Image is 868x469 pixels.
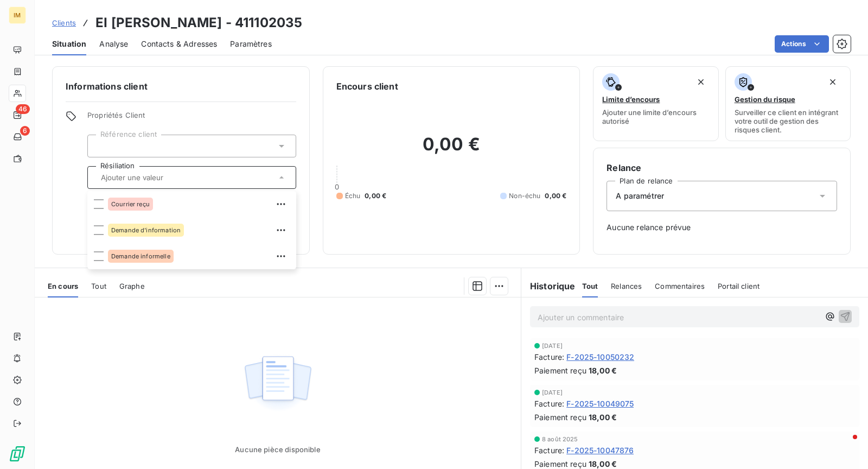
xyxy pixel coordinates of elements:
img: Empty state [243,350,312,417]
span: Surveiller ce client en intégrant votre outil de gestion des risques client. [735,108,841,134]
button: Actions [775,35,829,53]
span: Facture : [534,445,564,456]
span: 0 [335,182,339,191]
span: [DATE] [542,343,563,349]
span: [DATE] [542,389,563,396]
span: Ajouter une limite d’encours autorisé [602,108,709,125]
input: Ajouter une valeur [97,173,276,182]
span: Paiement reçu [534,365,586,376]
span: Clients [52,18,76,27]
span: 0,00 € [545,191,566,201]
h6: Encours client [336,80,398,93]
span: 8 août 2025 [542,436,578,442]
h6: Informations client [66,80,296,93]
span: Limite d’encours [602,95,660,104]
span: Propriétés Client [87,111,296,126]
div: IM [9,7,26,24]
span: Paramètres [230,39,272,49]
span: Relances [611,282,642,290]
span: 18,00 € [589,411,617,423]
span: Facture : [534,351,564,363]
h2: 0,00 € [336,134,567,166]
span: Aucune relance prévue [607,222,837,233]
span: Tout [91,282,106,290]
span: Analyse [99,39,128,49]
h3: EI [PERSON_NAME] - 411102035 [95,13,302,33]
img: Logo LeanPay [9,445,26,462]
a: Clients [52,17,76,28]
span: Tout [582,282,598,290]
span: Commentaires [655,282,705,290]
span: Gestion du risque [735,95,795,104]
span: 0,00 € [365,191,386,201]
span: Paiement reçu [534,411,586,423]
span: Graphe [119,282,145,290]
span: F-2025-10050232 [566,351,634,363]
h6: Historique [521,280,576,293]
span: F-2025-10049075 [566,398,634,409]
h6: Relance [607,161,837,174]
span: Demande d'information [111,227,181,233]
span: Contacts & Adresses [141,39,217,49]
span: Facture : [534,398,564,409]
button: Gestion du risqueSurveiller ce client en intégrant votre outil de gestion des risques client. [725,66,851,141]
span: Portail client [718,282,759,290]
button: Limite d’encoursAjouter une limite d’encours autorisé [593,66,718,141]
span: Situation [52,39,86,49]
span: 46 [16,104,30,114]
span: Courrier reçu [111,201,150,207]
iframe: Intercom live chat [831,432,857,458]
span: A paramétrer [616,191,664,201]
span: Échu [345,191,361,201]
input: Ajouter une valeur [97,141,105,151]
span: Aucune pièce disponible [235,445,320,454]
span: Demande informelle [111,253,170,259]
span: 6 [20,126,30,136]
span: Non-échu [509,191,540,201]
span: 18,00 € [589,365,617,376]
span: En cours [48,282,78,290]
span: F-2025-10047876 [566,445,634,456]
